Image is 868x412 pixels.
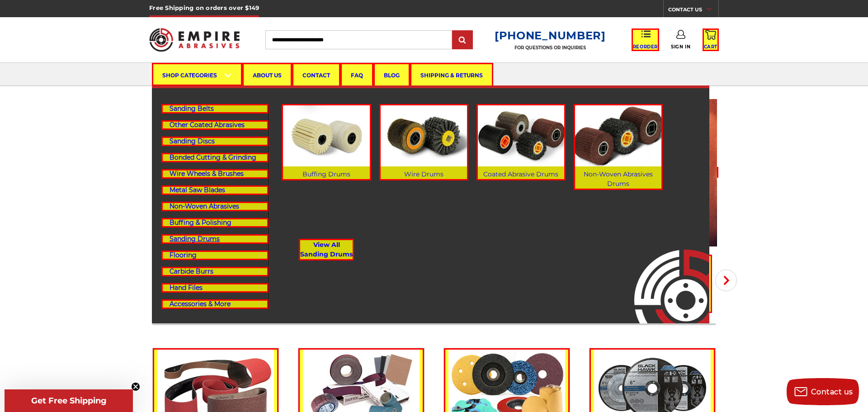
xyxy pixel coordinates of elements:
span: bonded cutting & grinding [170,154,260,161]
button: Close teaser [131,382,140,391]
span: sanding belts [170,105,260,112]
span: buffing & polishing [170,219,260,226]
span: carbide burrs [170,268,260,275]
span: flooring [170,252,260,259]
img: Empire Abrasives [149,22,240,57]
a: Cart [703,28,719,51]
span: Contact us [811,388,853,396]
span: Get Free Shipping [31,396,107,406]
a: Coated Abrasive Drums [476,104,566,180]
span: Sign In [671,44,690,50]
div: SHOP CATEGORIES [162,72,232,79]
img: Buffing Drums [283,105,369,166]
button: Contact us [787,378,859,405]
a: CONTACT US [668,5,718,17]
span: other coated abrasives [170,122,260,128]
a: Reorder [632,28,659,51]
input: Submit [453,31,472,49]
a: Wire Drums [379,104,468,180]
a: faq [340,63,373,89]
span: sanding discs [170,138,260,145]
span: non-woven abrasives [170,203,260,210]
a: Buffing Drums [282,104,371,180]
a: shipping & returns [410,63,493,89]
span: Cart [704,44,717,50]
img: Wire Drums [381,105,467,166]
a: about us [242,63,292,89]
button: Next [715,270,737,291]
span: metal saw blades [170,187,260,194]
img: Coated Abrasive Drums [478,105,564,166]
span: wire wheels & brushes [170,170,260,177]
span: accessories & more [170,301,260,308]
a: View AllSanding Drums [299,239,354,260]
a: Non-Woven Abrasives Drums [574,104,663,190]
img: Empire Abrasives Logo Image [618,223,709,323]
p: FOR QUESTIONS OR INQUIRIES [495,45,606,51]
span: Reorder [633,44,658,50]
div: Get Free ShippingClose teaser [5,389,133,412]
a: [PHONE_NUMBER] [495,29,606,42]
img: Non-Woven Abrasives Drums [575,105,661,166]
span: hand files [170,284,260,291]
span: sanding drums [170,236,260,242]
a: blog [373,63,410,89]
a: contact [292,63,340,89]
